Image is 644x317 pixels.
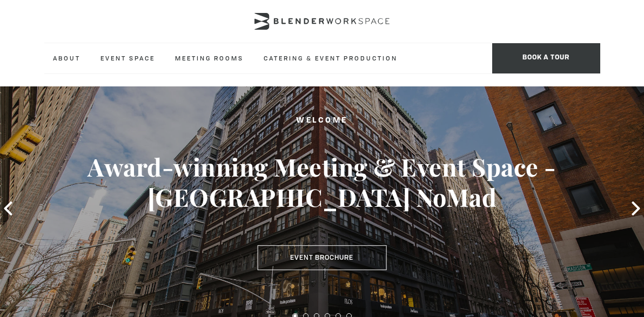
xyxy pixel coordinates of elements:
[32,152,612,212] h3: Award-winning Meeting & Event Space - [GEOGRAPHIC_DATA] NoMad
[492,43,600,73] span: Book a tour
[255,43,406,73] a: Catering & Event Production
[257,245,386,270] a: Event Brochure
[166,43,252,73] a: Meeting Rooms
[92,43,164,73] a: Event Space
[44,43,89,73] a: About
[32,114,612,127] h2: Welcome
